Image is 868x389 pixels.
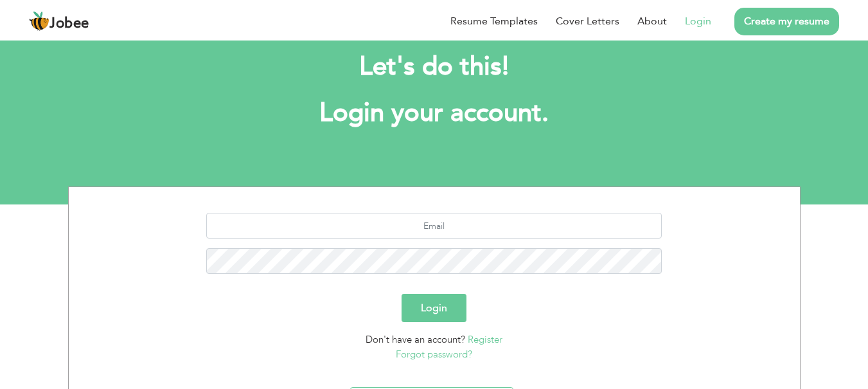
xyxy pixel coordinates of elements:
a: Register [468,333,502,346]
a: Create my resume [734,8,839,35]
a: Jobee [29,11,89,32]
img: jobee.io [29,11,49,32]
h1: Login your account. [87,96,781,130]
input: Email [206,213,662,239]
span: Don't have an account? [366,333,465,346]
span: Jobee [49,17,89,31]
a: Forgot password? [396,348,472,361]
a: About [637,14,667,29]
a: Login [685,14,711,29]
h2: Let's do this! [87,50,781,84]
button: Login [402,294,466,322]
a: Cover Letters [556,14,619,29]
a: Resume Templates [450,14,538,29]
